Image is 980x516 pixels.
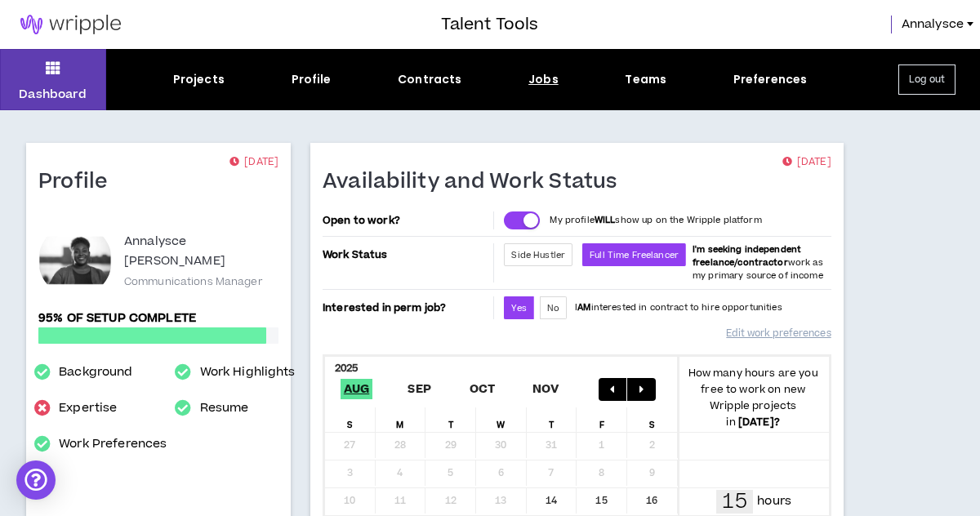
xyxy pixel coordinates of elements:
p: 95% of setup complete [38,309,278,327]
p: Communications Manager [124,274,263,289]
a: Work Preferences [59,434,167,454]
a: Background [59,363,132,382]
b: [DATE] ? [738,415,780,429]
span: Sep [404,379,434,399]
div: Jobs [528,71,559,88]
p: My profile show up on the Wripple platform [550,214,761,227]
div: Preferences [733,71,808,88]
span: Yes [511,302,526,314]
div: Annalysce B. [38,224,112,297]
div: Teams [625,71,666,88]
b: I'm seeking independent freelance/contractor [693,243,801,269]
button: Log out [898,64,955,95]
a: Resume [200,398,249,418]
p: Dashboard [19,86,87,103]
span: work as my primary source of income [693,243,823,282]
div: S [627,407,678,432]
a: Expertise [59,398,117,418]
p: Work Status [323,243,490,266]
a: Work Highlights [200,363,296,382]
p: [DATE] [782,154,831,171]
p: Annalysce [PERSON_NAME] [124,232,278,271]
p: I interested in contract to hire opportunities [575,301,782,314]
p: [DATE] [229,154,278,171]
div: Open Intercom Messenger [16,460,56,500]
div: T [425,407,476,432]
h1: Profile [38,169,120,195]
p: Open to work? [323,214,490,227]
span: Annalysce [902,16,964,33]
a: Edit work preferences [726,319,831,348]
div: F [577,407,627,432]
div: T [527,407,577,432]
span: Side Hustler [511,249,565,261]
div: Profile [292,71,332,88]
span: Oct [466,379,499,399]
div: W [476,407,527,432]
div: Projects [173,71,225,88]
p: How many hours are you free to work on new Wripple projects in [678,365,829,430]
b: 2025 [335,361,359,376]
p: Interested in perm job? [323,296,490,319]
div: M [376,407,426,432]
h1: Availability and Work Status [323,169,630,195]
strong: AM [577,301,590,314]
span: Nov [528,379,562,399]
div: Contracts [398,71,461,88]
p: hours [757,492,791,510]
strong: WILL [595,214,616,226]
span: Aug [341,379,373,399]
div: S [325,407,376,432]
span: No [547,302,559,314]
h3: Talent Tools [441,12,538,37]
